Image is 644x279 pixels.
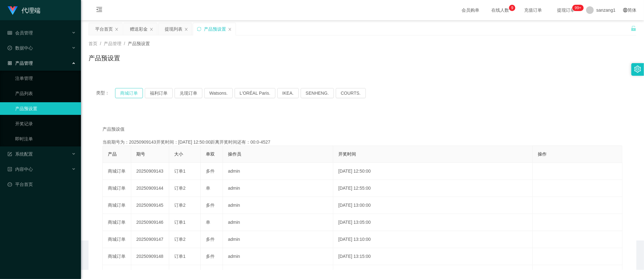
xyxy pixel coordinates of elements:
span: 产品 [108,151,117,157]
div: 2021 [86,256,639,262]
a: 图标: dashboard平台首页 [8,178,76,191]
div: 提现列表 [165,23,182,35]
i: 图标: check-circle-o [8,46,12,50]
span: 内容中心 [8,167,33,172]
i: 图标: close [228,27,232,31]
a: 产品预设置 [15,102,76,115]
td: 商城订单 [103,163,131,180]
td: 商城订单 [103,248,131,265]
td: [DATE] 12:55:00 [333,180,533,197]
a: 代理端 [8,8,40,13]
i: 图标: form [8,152,12,156]
a: 开奖记录 [15,117,76,130]
i: 图标: setting [634,66,641,73]
p: 9 [511,5,513,11]
td: admin [223,248,333,265]
td: [DATE] 13:10:00 [333,231,533,248]
span: / [124,41,125,46]
td: 20250909144 [131,180,169,197]
span: 系统配置 [8,151,33,157]
span: 开奖时间 [338,151,356,157]
span: 多件 [206,237,215,242]
span: 订单1 [174,254,186,259]
td: [DATE] 13:15:00 [333,248,533,265]
span: 多件 [206,254,215,259]
td: 商城订单 [103,180,131,197]
td: 20250909143 [131,163,169,180]
i: 图标: sync [197,27,201,31]
span: 大小 [174,151,183,157]
td: [DATE] 12:50:00 [333,163,533,180]
span: 产品预设值 [102,126,125,133]
button: 福利订单 [145,88,173,98]
td: [DATE] 13:00:00 [333,197,533,214]
img: logo.9652507e.png [8,6,18,15]
i: 图标: global [623,8,628,12]
span: 期号 [136,151,145,157]
i: 图标: profile [8,167,12,171]
h1: 产品预设置 [89,53,120,63]
span: 提现订单 [554,8,578,12]
span: 单 [206,186,210,191]
span: 产品管理 [8,61,33,66]
button: 兑现订单 [175,88,202,98]
button: COURTS. [336,88,366,98]
a: 注单管理 [15,72,76,85]
sup: 9 [509,5,515,11]
td: 商城订单 [103,231,131,248]
td: 20250909148 [131,248,169,265]
span: 单双 [206,151,215,157]
a: 产品列表 [15,87,76,100]
i: 图标: menu-fold [89,0,110,21]
a: 即时注单 [15,133,76,145]
td: 20250909147 [131,231,169,248]
button: L'ORÉAL Paris. [235,88,275,98]
span: 单 [206,220,210,225]
span: 产品预设置 [128,41,150,46]
span: 多件 [206,203,215,208]
div: 产品预设置 [204,23,226,35]
span: 在线人数 [488,8,512,12]
i: 图标: unlock [631,26,636,31]
span: 订单1 [174,169,186,174]
td: admin [223,231,333,248]
h1: 代理端 [21,0,40,21]
span: 多件 [206,169,215,174]
button: Watsons. [204,88,233,98]
button: IKEA. [277,88,299,98]
div: 赠送彩金 [130,23,148,35]
span: 订单2 [174,237,186,242]
span: 产品管理 [104,41,121,46]
td: admin [223,214,333,231]
div: 平台首页 [95,23,113,35]
button: SENHENG. [301,88,334,98]
td: admin [223,180,333,197]
td: admin [223,197,333,214]
sup: 1112 [572,5,584,11]
span: 订单2 [174,186,186,191]
i: 图标: close [115,27,119,31]
td: 20250909146 [131,214,169,231]
i: 图标: close [184,27,188,31]
span: 会员管理 [8,30,33,35]
span: / [100,41,101,46]
td: 商城订单 [103,197,131,214]
i: 图标: appstore-o [8,61,12,65]
i: 图标: close [150,27,153,31]
span: 首页 [89,41,97,46]
i: 图标: table [8,31,12,35]
span: 操作员 [228,151,241,157]
td: 20250909145 [131,197,169,214]
span: 操作 [538,151,547,157]
span: 订单1 [174,220,186,225]
button: 商城订单 [115,88,143,98]
td: admin [223,163,333,180]
span: 充值订单 [521,8,545,12]
td: 商城订单 [103,214,131,231]
span: 类型： [96,88,115,98]
td: [DATE] 13:05:00 [333,214,533,231]
div: 当前期号为：20250909143开奖时间：[DATE] 12:50:00距离开奖时间还有：00:0-4527 [102,139,623,145]
span: 订单2 [174,203,186,208]
span: 数据中心 [8,45,33,50]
